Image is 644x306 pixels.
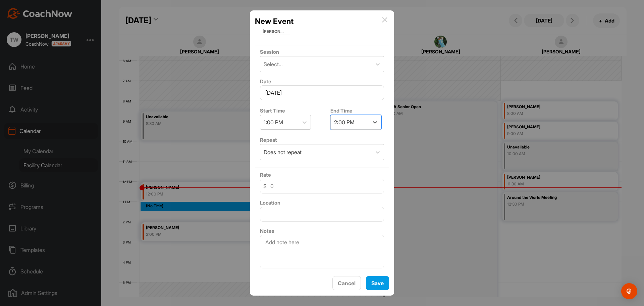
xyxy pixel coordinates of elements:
[260,179,384,193] input: 0
[334,118,355,126] div: 2:00 PM
[260,200,280,206] label: Location
[330,107,353,114] label: End Time
[382,17,387,23] img: info
[263,29,285,35] span: [PERSON_NAME]
[260,85,384,100] input: Select Date
[260,107,285,114] label: Start Time
[260,172,271,178] label: Rate
[260,78,271,85] label: Date
[260,228,274,234] label: Notes
[621,283,637,299] div: Open Intercom Messenger
[264,118,283,126] div: 1:00 PM
[264,60,283,68] div: Select...
[264,148,302,156] div: Does not repeat
[260,49,279,55] label: Session
[366,276,389,291] button: Save
[255,15,293,27] h2: New Event
[332,276,361,291] button: Cancel
[260,137,277,143] label: Repeat
[263,182,267,190] span: $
